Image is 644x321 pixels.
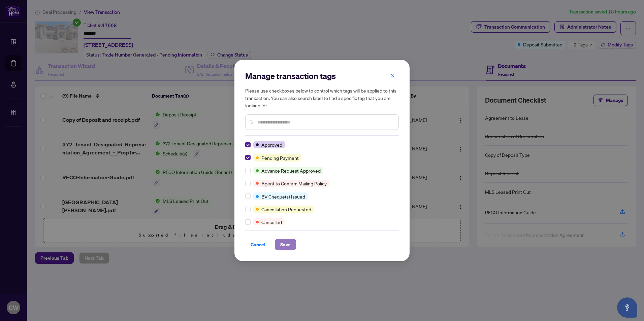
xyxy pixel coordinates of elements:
span: BV Cheque(s) Issued [261,193,305,200]
span: Cancellation Requested [261,206,311,213]
button: Save [275,239,296,250]
span: Cancel [251,239,265,250]
span: Cancelled [261,218,282,226]
button: Cancel [245,239,271,250]
span: Approved [261,141,282,148]
h2: Manage transaction tags [245,71,399,81]
span: Save [280,239,291,250]
span: Pending Payment [261,154,299,162]
button: Open asap [617,297,637,318]
span: Agent to Confirm Mailing Policy [261,180,327,187]
span: Advance Request Approved [261,167,321,174]
span: close [390,73,395,78]
h5: Please use checkboxes below to control which tags will be applied to this transaction. You can al... [245,87,399,109]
